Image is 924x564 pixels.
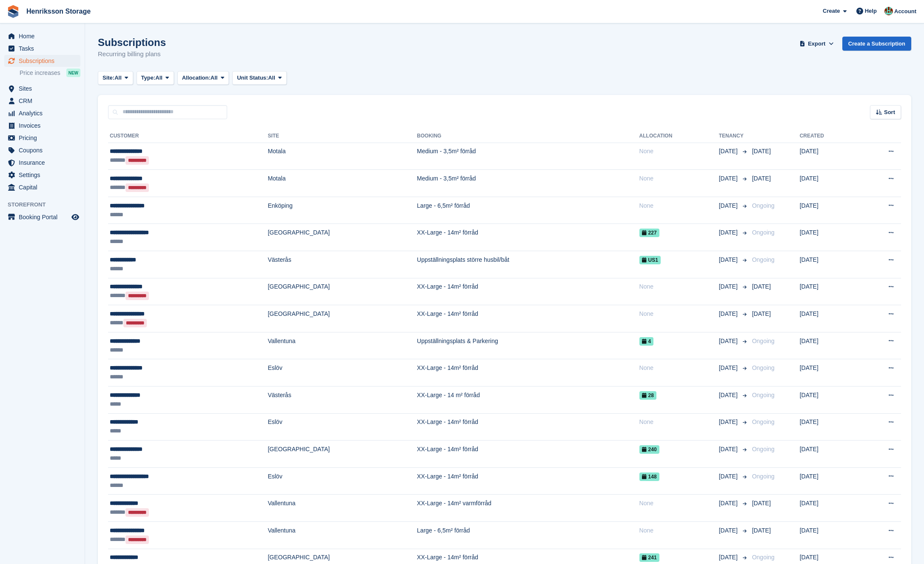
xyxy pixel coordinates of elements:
[752,229,775,236] span: Ongoing
[639,129,719,143] th: Allocation
[268,143,417,170] td: Motala
[800,359,858,386] td: [DATE]
[800,143,858,170] td: [DATE]
[639,526,719,535] div: None
[842,37,911,51] a: Create a Subscription
[268,129,417,143] th: Site
[417,386,639,414] td: XX-Large - 14 m² förråd
[752,310,771,317] span: [DATE]
[719,418,739,427] span: [DATE]
[417,359,639,386] td: XX-Large - 14m² förråd
[800,413,858,441] td: [DATE]
[639,499,719,508] div: None
[884,7,893,15] img: Isak Martinelle
[639,445,659,454] span: 240
[800,441,858,468] td: [DATE]
[182,74,211,82] span: Allocation:
[19,157,70,169] span: Insurance
[20,68,80,77] a: Price increases NEW
[719,553,739,562] span: [DATE]
[719,337,739,346] span: [DATE]
[4,120,80,132] a: menu
[800,170,858,197] td: [DATE]
[417,143,639,170] td: Medium - 3,5m² förråd
[752,418,775,425] span: Ongoing
[752,364,775,371] span: Ongoing
[800,197,858,224] td: [DATE]
[98,37,166,48] h1: Subscriptions
[19,30,70,42] span: Home
[268,197,417,224] td: Enköping
[752,473,775,480] span: Ongoing
[19,211,70,223] span: Booking Portal
[752,283,771,290] span: [DATE]
[4,144,80,156] a: menu
[719,499,739,508] span: [DATE]
[417,332,639,359] td: Uppställningsplats & Parkering
[268,332,417,359] td: Vallentuna
[177,71,229,85] button: Allocation: All
[4,181,80,193] a: menu
[752,148,771,155] span: [DATE]
[639,256,661,264] span: US1
[66,69,80,77] div: NEW
[719,282,739,291] span: [DATE]
[268,305,417,332] td: [GEOGRAPHIC_DATA]
[800,386,858,414] td: [DATE]
[752,392,775,398] span: Ongoing
[639,229,659,237] span: 227
[137,71,174,85] button: Type: All
[719,526,739,535] span: [DATE]
[798,37,836,51] button: Export
[19,55,70,67] span: Subscriptions
[7,5,20,18] img: stora-icon-8386f47178a22dfd0bd8f6a31ec36ba5ce8667c1dd55bd0f319d3a0aa187defe.svg
[752,527,771,534] span: [DATE]
[894,7,916,16] span: Account
[752,500,771,507] span: [DATE]
[417,495,639,522] td: XX-Large - 14m² varmförråd
[114,74,122,82] span: All
[639,201,719,210] div: None
[141,74,156,82] span: Type:
[800,332,858,359] td: [DATE]
[211,74,218,82] span: All
[19,181,70,193] span: Capital
[417,170,639,197] td: Medium - 3,5m² förråd
[4,83,80,94] a: menu
[108,129,268,143] th: Customer
[4,55,80,67] a: menu
[639,174,719,183] div: None
[639,553,659,562] span: 241
[268,495,417,522] td: Vallentuna
[268,170,417,197] td: Motala
[865,7,877,15] span: Help
[719,445,739,454] span: [DATE]
[800,278,858,305] td: [DATE]
[719,255,739,264] span: [DATE]
[4,43,80,54] a: menu
[639,391,656,400] span: 28
[19,144,70,156] span: Coupons
[417,129,639,143] th: Booking
[639,418,719,427] div: None
[823,7,840,15] span: Create
[639,364,719,372] div: None
[19,120,70,132] span: Invoices
[417,441,639,468] td: XX-Large - 14m² förråd
[417,197,639,224] td: Large - 6,5m² förråd
[752,554,775,561] span: Ongoing
[268,74,275,82] span: All
[639,309,719,318] div: None
[719,201,739,210] span: [DATE]
[800,522,858,549] td: [DATE]
[98,49,166,59] p: Recurring billing plans
[268,359,417,386] td: Eslöv
[268,522,417,549] td: Vallentuna
[4,211,80,223] a: menu
[417,413,639,441] td: XX-Large - 14m² förråd
[808,40,825,48] span: Export
[23,4,94,18] a: Henriksson Storage
[639,282,719,291] div: None
[719,391,739,400] span: [DATE]
[417,305,639,332] td: XX-Large - 14m² förråd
